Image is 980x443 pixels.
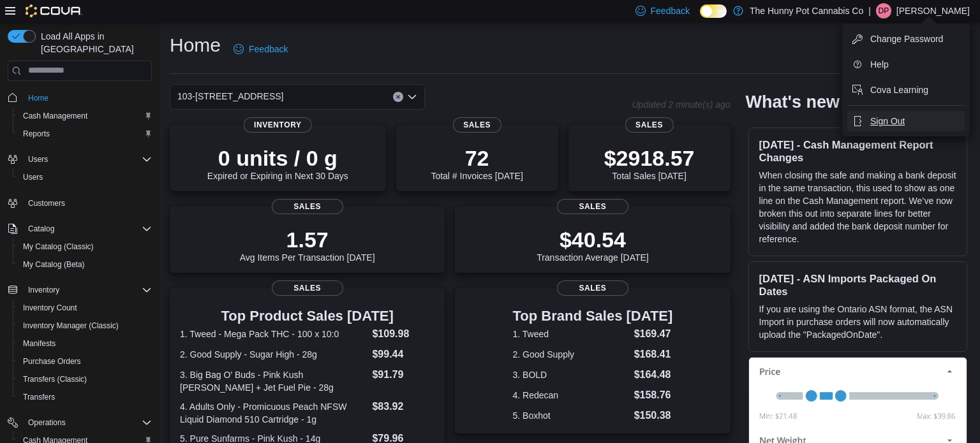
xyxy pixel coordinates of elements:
[18,108,152,124] span: Cash Management
[170,33,221,58] h1: Home
[272,280,343,296] span: Sales
[625,117,673,133] span: Sales
[23,374,87,384] span: Transfers (Classic)
[513,409,629,422] dt: 5. Boxhot
[372,347,434,362] dd: $99.44
[18,372,92,387] a: Transfers (Classic)
[18,372,152,387] span: Transfers (Classic)
[700,18,701,18] span: Dark Mode
[634,326,673,342] dd: $169.47
[23,91,54,106] a: Home
[23,282,152,298] span: Inventory
[18,257,90,272] a: My Catalog (Beta)
[3,150,157,168] button: Users
[23,282,64,298] button: Inventory
[453,117,501,133] span: Sales
[879,3,889,18] span: DP
[3,414,157,432] button: Operations
[28,154,48,164] span: Users
[13,168,157,186] button: Users
[634,408,673,423] dd: $150.38
[604,145,695,171] p: $2918.57
[634,347,673,362] dd: $168.41
[23,172,43,182] span: Users
[431,145,523,181] div: Total # Invoices [DATE]
[13,256,157,273] button: My Catalog (Beta)
[23,221,59,236] button: Catalog
[18,108,93,124] a: Cash Management
[177,89,284,104] span: 103-[STREET_ADDRESS]
[13,125,157,143] button: Reports
[23,415,71,430] button: Operations
[759,272,956,298] h3: [DATE] - ASN Imports Packaged On Dates
[23,152,53,167] button: Users
[759,138,956,164] h3: [DATE] - Cash Management Report Changes
[876,3,891,18] div: Derek Prusky
[13,107,157,125] button: Cash Management
[634,388,673,403] dd: $158.76
[13,238,157,256] button: My Catalog (Classic)
[23,129,50,139] span: Reports
[18,318,124,333] a: Inventory Manager (Classic)
[240,227,375,263] div: Avg Items Per Transaction [DATE]
[23,242,94,252] span: My Catalog (Classic)
[18,300,82,316] a: Inventory Count
[759,169,956,245] p: When closing the safe and making a bank deposit in the same transaction, this used to show as one...
[13,388,157,406] button: Transfers
[18,239,99,254] a: My Catalog (Classic)
[3,281,157,299] button: Inventory
[28,418,66,428] span: Operations
[18,126,55,142] a: Reports
[870,33,943,45] span: Change Password
[513,348,629,361] dt: 2. Good Supply
[372,326,434,342] dd: $109.98
[372,367,434,382] dd: $91.79
[23,392,55,402] span: Transfers
[228,36,293,62] a: Feedback
[847,111,965,131] button: Sign Out
[18,300,152,316] span: Inventory Count
[13,370,157,388] button: Transfers (Classic)
[847,80,965,100] button: Cova Learning
[28,224,54,234] span: Catalog
[18,389,152,405] span: Transfers
[18,126,152,142] span: Reports
[249,43,288,55] span: Feedback
[3,220,157,238] button: Catalog
[180,309,434,324] h3: Top Product Sales [DATE]
[750,3,863,18] p: The Hunny Pot Cannabis Co
[207,145,348,171] p: 0 units / 0 g
[700,4,727,18] input: Dark Mode
[3,194,157,212] button: Customers
[651,4,690,17] span: Feedback
[13,299,157,317] button: Inventory Count
[847,54,965,75] button: Help
[18,239,152,254] span: My Catalog (Classic)
[180,400,367,426] dt: 4. Adults Only - Promicuous Peach NFSW Liquid Diamond 510 Cartridge - 1g
[23,303,77,313] span: Inventory Count
[18,170,48,185] a: Users
[18,354,152,369] span: Purchase Orders
[272,199,343,214] span: Sales
[847,29,965,49] button: Change Password
[18,336,61,351] a: Manifests
[36,30,152,55] span: Load All Apps in [GEOGRAPHIC_DATA]
[180,368,367,394] dt: 3. Big Bag O' Buds - Pink Kush [PERSON_NAME] + Jet Fuel Pie - 28g
[513,368,629,381] dt: 3. BOLD
[13,352,157,370] button: Purchase Orders
[240,227,375,252] p: 1.57
[513,328,629,340] dt: 1. Tweed
[23,90,152,106] span: Home
[28,198,65,208] span: Customers
[393,92,403,102] button: Clear input
[244,117,312,133] span: Inventory
[634,367,673,382] dd: $164.48
[23,259,85,270] span: My Catalog (Beta)
[13,335,157,352] button: Manifests
[207,145,348,181] div: Expired or Expiring in Next 30 Days
[759,303,956,341] p: If you are using the Ontario ASN format, the ASN Import in purchase orders will now automatically...
[26,4,82,17] img: Cova
[180,348,367,361] dt: 2. Good Supply - Sugar High - 28g
[870,115,905,127] span: Sign Out
[537,227,649,263] div: Transaction Average [DATE]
